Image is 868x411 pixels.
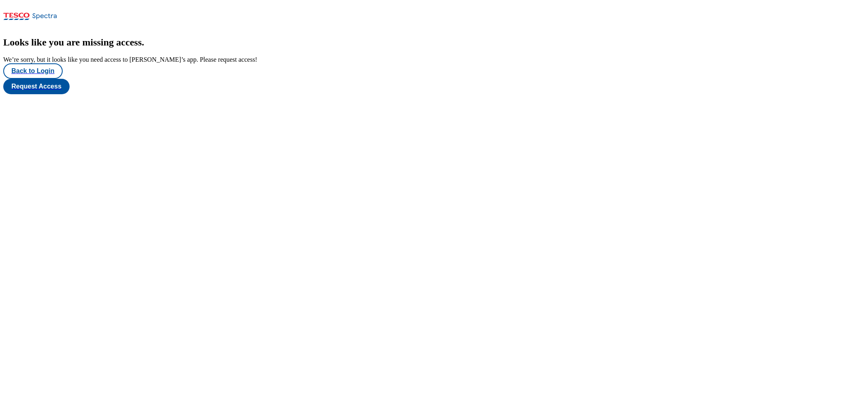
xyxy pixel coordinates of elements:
[3,79,70,94] button: Request Access
[3,56,865,63] div: We’re sorry, but it looks like you need access to [PERSON_NAME]’s app. Please request access!
[3,63,865,79] a: Back to Login
[142,37,144,48] span: .
[3,63,63,79] button: Back to Login
[3,37,865,48] h2: Looks like you are missing access
[3,79,865,94] a: Request Access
